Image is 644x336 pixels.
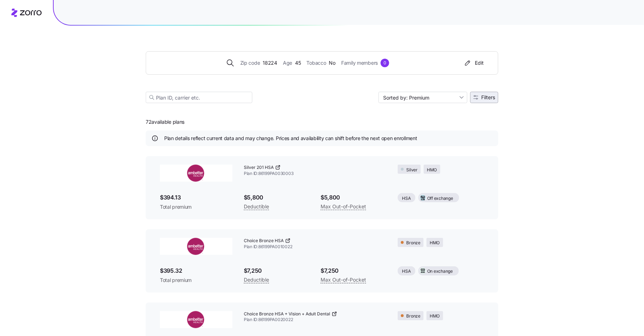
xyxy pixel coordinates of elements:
[470,92,498,103] button: Filters
[160,203,232,210] span: Total premium
[160,165,232,182] img: Ambetter
[244,317,386,323] span: Plan ID: 86199PA0020022
[463,59,484,66] div: Edit
[427,167,437,174] span: HMO
[427,195,453,202] span: Off exchange
[427,268,453,275] span: On exchange
[160,277,232,284] span: Total premium
[283,59,292,67] span: Age
[244,276,269,284] span: Deductible
[407,240,421,246] span: Bronze
[244,266,309,275] span: $7,250
[160,266,232,275] span: $395.32
[341,59,378,67] span: Family members
[244,202,269,211] span: Deductible
[160,311,232,328] img: Ambetter
[164,135,417,142] span: Plan details reflect current data and may change. Prices and availability can shift before the ne...
[407,167,418,174] span: Silver
[329,59,336,67] span: No
[321,202,366,211] span: Max Out-of-Pocket
[244,165,274,171] span: Silver 201 HSA
[146,118,184,126] span: 72 available plans
[321,193,386,202] span: $5,800
[295,59,301,67] span: 45
[307,59,326,67] span: Tobacco
[244,193,309,202] span: $5,800
[244,311,330,317] span: Choice Bronze HSA + Vision + Adult Dental
[321,276,366,284] span: Max Out-of-Pocket
[481,95,495,100] span: Filters
[402,268,411,275] span: HSA
[379,92,467,103] input: Sort by
[402,195,411,202] span: HSA
[430,240,440,246] span: HMO
[430,313,440,320] span: HMO
[160,238,232,255] img: Ambetter
[381,59,389,67] div: 0
[407,313,421,320] span: Bronze
[244,171,386,177] span: Plan ID: 86199PA0030003
[240,59,260,67] span: Zip code
[461,57,487,69] button: Edit
[146,92,252,103] input: Plan ID, carrier etc.
[244,238,284,244] span: Choice Bronze HSA
[160,193,232,202] span: $394.13
[263,59,277,67] span: 18224
[321,266,386,275] span: $7,250
[244,244,386,250] span: Plan ID: 86199PA0010022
